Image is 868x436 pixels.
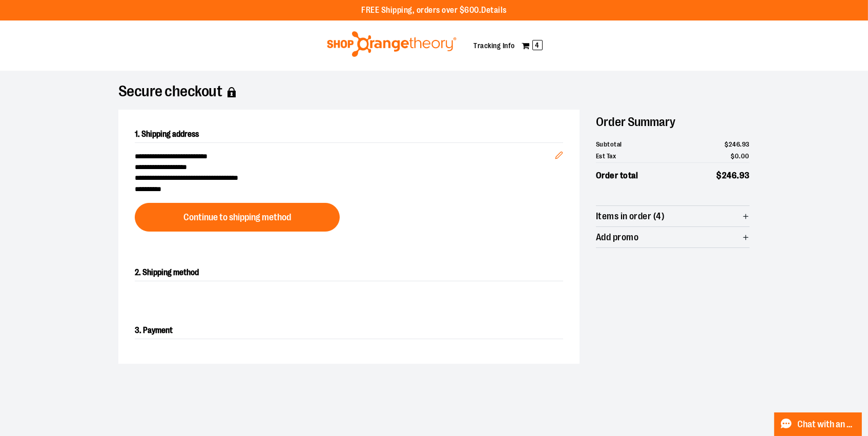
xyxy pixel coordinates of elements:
[596,139,622,150] span: Subtotal
[135,264,563,281] h2: 2. Shipping method
[596,151,616,161] span: Est Tax
[596,212,665,221] span: Items in order (4)
[361,5,507,16] p: FREE Shipping, orders over $600.
[135,322,563,339] h2: 3. Payment
[596,233,638,242] span: Add promo
[739,152,741,160] span: .
[325,31,458,57] img: Shop Orangetheory
[731,152,735,160] span: $
[717,171,722,180] span: $
[547,135,571,171] button: Edit
[737,171,740,180] span: .
[798,420,856,429] span: Chat with an Expert
[135,126,563,143] h2: 1. Shipping address
[725,140,729,148] span: $
[722,171,737,180] span: 246
[596,206,750,226] button: Items in order (4)
[532,40,543,50] span: 4
[596,227,750,247] button: Add promo
[118,87,750,97] h1: Secure checkout
[596,110,750,134] h2: Order Summary
[481,6,507,15] a: Details
[473,41,515,50] a: Tracking Info
[183,213,291,222] span: Continue to shipping method
[729,140,740,148] span: 246
[135,203,340,232] button: Continue to shipping method
[774,412,862,436] button: Chat with an Expert
[742,140,750,148] span: 93
[596,169,638,182] span: Order total
[735,152,739,160] span: 0
[739,171,750,180] span: 93
[740,140,742,148] span: .
[741,152,750,160] span: 00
